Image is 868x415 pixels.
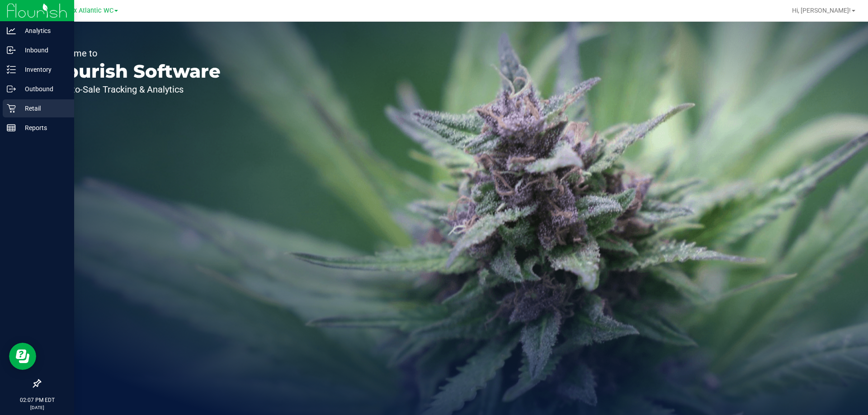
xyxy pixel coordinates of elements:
[16,103,70,114] p: Retail
[7,26,16,35] inline-svg: Analytics
[7,46,16,55] inline-svg: Inbound
[66,7,113,14] span: Jax Atlantic WC
[4,396,70,404] p: 02:07 PM EDT
[7,84,16,93] inline-svg: Outbound
[792,7,851,14] span: Hi, [PERSON_NAME]!
[16,64,70,75] p: Inventory
[49,49,221,58] p: Welcome to
[7,104,16,113] inline-svg: Retail
[16,25,70,36] p: Analytics
[16,45,70,56] p: Inbound
[9,343,36,370] iframe: Resource center
[16,84,70,94] p: Outbound
[49,85,221,94] p: Seed-to-Sale Tracking & Analytics
[4,404,70,411] p: [DATE]
[7,123,16,132] inline-svg: Reports
[49,62,221,80] p: Flourish Software
[7,65,16,74] inline-svg: Inventory
[16,122,70,133] p: Reports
